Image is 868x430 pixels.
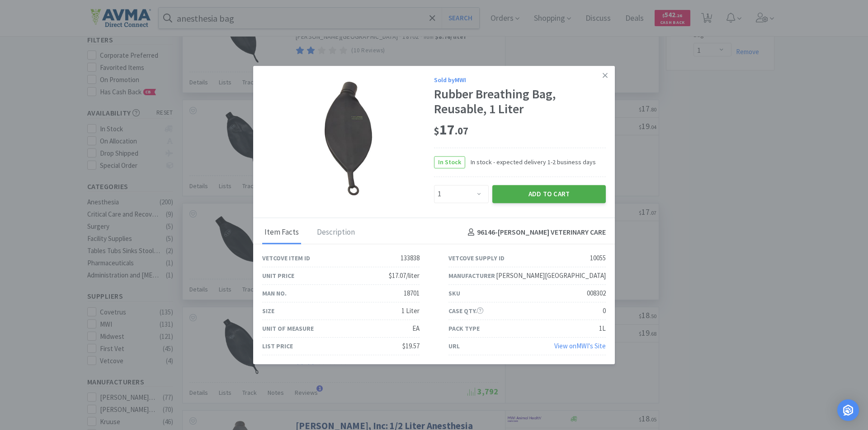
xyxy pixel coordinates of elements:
div: Manufacturer [448,271,495,281]
span: 17 [434,120,468,139]
div: $17.07/liter [389,270,420,281]
div: Unit Price [262,271,294,281]
div: Vetcove Supply ID [448,253,505,263]
span: $ [434,125,439,137]
div: Sold by MWI [434,75,606,85]
div: Description [315,222,357,244]
span: In stock - expected delivery 1-2 business days [465,157,596,167]
img: 08e5815711944faf98d5cb3f8dfd4516_10055.png [322,80,374,198]
div: [PERSON_NAME][GEOGRAPHIC_DATA] [496,270,606,281]
div: Pack Type [448,324,480,333]
div: EA [412,323,420,334]
div: Vetcove Item ID [262,253,310,263]
div: 008302 [587,288,606,299]
div: $19.57 [402,341,420,351]
button: Add to Cart [492,185,606,203]
div: 1 Liter [401,305,420,316]
div: 1L [599,323,606,334]
div: Man No. [262,288,287,298]
div: URL [448,341,460,351]
div: SKU [448,288,460,298]
div: 0 [603,305,606,316]
div: 133838 [401,253,420,264]
div: Size [262,306,274,316]
div: 18701 [404,288,420,299]
a: View onMWI's Site [554,342,606,350]
div: Case Qty. [448,306,483,316]
div: 10055 [590,253,606,264]
span: In Stock [434,157,465,168]
div: Rubber Breathing Bag, Reusable, 1 Liter [434,87,606,117]
h4: 96146 - [PERSON_NAME] VETERINARY CARE [464,227,606,239]
div: List Price [262,341,293,351]
span: . 07 [455,125,468,137]
div: Open Intercom Messenger [837,399,859,421]
div: Item Facts [262,222,301,244]
div: Unit of Measure [262,324,314,333]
